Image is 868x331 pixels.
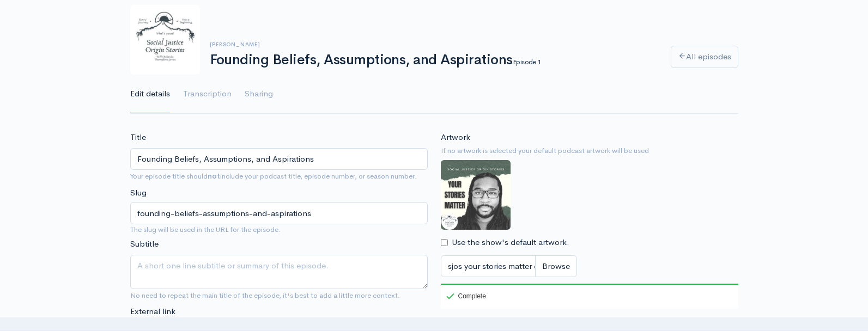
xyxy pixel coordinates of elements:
[183,75,232,114] a: Transcription
[441,284,738,285] div: 100%
[441,131,470,144] label: Artwork
[130,202,428,224] input: title-of-episode
[130,171,417,181] small: Your episode title should include your podcast title, episode number, or season number.
[210,41,658,47] h6: [PERSON_NAME]
[441,145,738,156] small: If no artwork is selected your default podcast artwork will be used
[245,75,273,114] a: Sharing
[130,291,400,300] small: No need to repeat the main title of the episode, it's best to add a little more context.
[441,284,488,309] div: Complete
[130,75,170,114] a: Edit details
[130,131,146,144] label: Title
[130,187,147,199] label: Slug
[513,57,541,66] small: Episode 1
[446,293,486,299] div: Complete
[671,46,738,68] a: All episodes
[130,305,175,318] label: External link
[208,171,220,181] strong: not
[452,236,569,249] label: Use the show's default artwork.
[210,52,658,68] h1: Founding Beliefs, Assumptions, and Aspirations
[130,238,159,250] label: Subtitle
[130,224,428,235] small: The slug will be used in the URL for the episode.
[130,148,428,170] input: What is the episode's title?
